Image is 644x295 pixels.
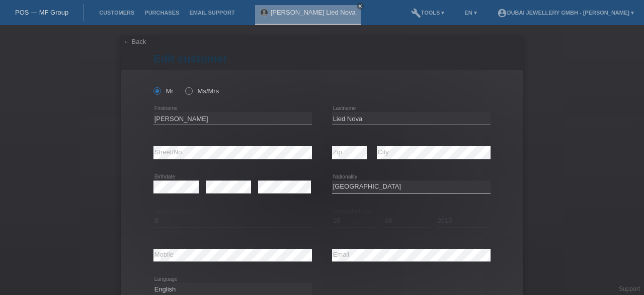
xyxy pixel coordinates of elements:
label: Ms/Mrs [185,87,219,95]
input: Ms/Mrs [185,87,192,94]
i: build [411,8,421,18]
a: Purchases [139,10,184,16]
h1: Edit customer [153,52,491,65]
label: Mr [153,87,174,95]
a: Email Support [184,10,239,16]
a: Customers [94,10,139,16]
a: POS — MF Group [15,9,68,16]
a: EN ▾ [459,10,481,16]
input: Mr [153,87,160,94]
a: close [357,3,364,10]
i: close [358,4,363,9]
i: account_circle [497,8,507,18]
a: account_circleDubai Jewellery GmbH - [PERSON_NAME] ▾ [492,10,639,16]
a: buildTools ▾ [406,10,450,16]
a: ← Back [123,38,146,45]
a: Support [619,285,640,292]
a: [PERSON_NAME] Lied Nova [271,9,356,16]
